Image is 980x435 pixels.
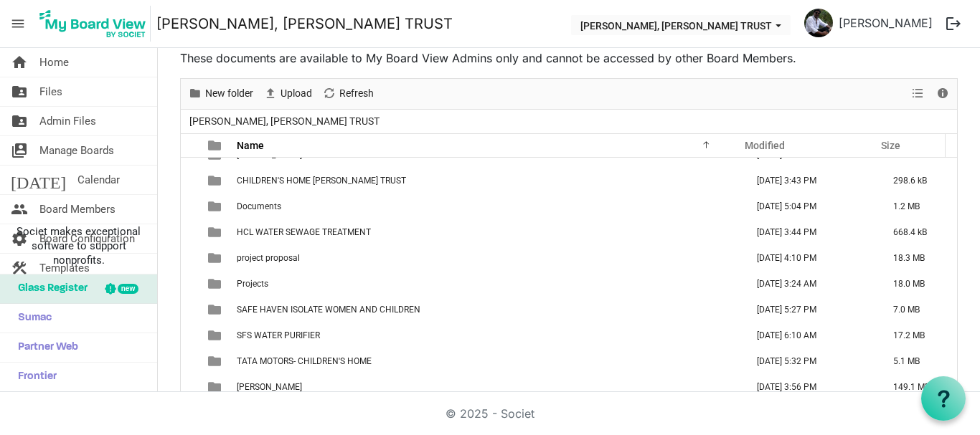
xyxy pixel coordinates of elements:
td: is template cell column header type [199,245,232,271]
td: July 26, 2025 3:24 AM column header Modified [742,271,878,297]
td: checkbox [181,271,199,297]
td: checkbox [181,168,199,193]
button: Upload [261,85,315,102]
p: These documents are available to My Board View Admins only and cannot be accessed by other Board ... [180,49,958,67]
td: August 10, 2025 5:04 PM column header Modified [742,193,878,219]
span: [PERSON_NAME], [PERSON_NAME] TRUST [187,113,382,130]
div: New folder [183,79,258,109]
td: is template cell column header type [199,374,232,400]
span: New folder [204,85,255,102]
td: THERESA BHAVAN is template cell column header Name [232,374,742,400]
td: 18.3 MB is template cell column header Size [878,245,957,271]
a: My Board View Logo [35,6,156,42]
span: Projects [237,279,268,289]
td: Documents is template cell column header Name [232,193,742,219]
button: New folder [186,85,256,102]
span: TATA MOTORS- CHILDREN'S HOME [237,356,372,366]
div: Details [930,79,955,109]
td: 149.1 MB is template cell column header Size [878,374,957,400]
span: Manage Boards [39,136,114,165]
td: August 18, 2025 3:56 PM column header Modified [742,374,878,400]
td: checkbox [181,219,199,245]
td: August 03, 2025 3:43 PM column header Modified [742,168,878,193]
button: THERESA BHAVAN, IMMANUEL CHARITABLE TRUST dropdownbutton [571,15,791,35]
span: Files [39,77,62,106]
td: SAFE HAVEN ISOLATE WOMEN AND CHILDREN is template cell column header Name [232,297,742,322]
span: Refresh [338,85,375,102]
span: [PERSON_NAME] MMCU PROJECT [237,150,369,160]
div: new [118,284,138,294]
div: View [906,79,930,109]
td: August 05, 2025 6:10 AM column header Modified [742,322,878,348]
span: project proposal [237,253,300,263]
td: HCL WATER SEWAGE TREATMENT is template cell column header Name [232,219,742,245]
td: 7.0 MB is template cell column header Size [878,297,957,322]
span: HCL WATER SEWAGE TREATMENT [237,227,371,237]
td: is template cell column header type [199,219,232,245]
td: is template cell column header type [199,322,232,348]
img: My Board View Logo [35,6,151,42]
td: Projects is template cell column header Name [232,271,742,297]
span: switch_account [11,136,28,165]
span: Partner Web [11,333,78,362]
span: Name [237,140,264,151]
button: logout [938,9,969,39]
span: Modified [745,140,785,151]
td: checkbox [181,245,199,271]
td: 298.6 kB is template cell column header Size [878,168,957,193]
td: project proposal is template cell column header Name [232,245,742,271]
td: 668.4 kB is template cell column header Size [878,219,957,245]
span: SAFE HAVEN ISOLATE WOMEN AND CHILDREN [237,305,420,315]
span: Documents [237,201,281,211]
span: folder_shared [11,77,28,106]
a: © 2025 - Societ [446,406,534,421]
span: Home [39,48,69,77]
td: August 01, 2025 5:32 PM column header Modified [742,348,878,374]
a: [PERSON_NAME] [833,9,938,37]
td: is template cell column header type [199,168,232,193]
td: is template cell column header type [199,271,232,297]
button: Refresh [320,85,377,102]
td: is template cell column header type [199,193,232,219]
span: folder_shared [11,107,28,135]
span: SFS WATER PURIFIER [237,330,320,340]
td: TATA MOTORS- CHILDREN'S HOME is template cell column header Name [232,348,742,374]
span: Board Members [39,195,116,224]
span: Upload [279,85,314,102]
td: checkbox [181,374,199,400]
span: [DATE] [11,166,66,194]
button: Details [933,85,953,102]
td: checkbox [181,348,199,374]
span: Sumac [11,304,52,333]
span: [PERSON_NAME] [237,382,302,392]
div: Upload [258,79,317,109]
td: August 01, 2025 5:27 PM column header Modified [742,297,878,322]
span: people [11,195,28,224]
span: Admin Files [39,107,96,135]
a: [PERSON_NAME], [PERSON_NAME] TRUST [156,9,453,38]
span: home [11,48,28,77]
td: checkbox [181,322,199,348]
td: August 03, 2025 3:44 PM column header Modified [742,219,878,245]
span: menu [4,10,32,37]
td: checkbox [181,297,199,322]
button: View dropdownbutton [909,85,926,102]
span: CHILDREN'S HOME [PERSON_NAME] TRUST [237,176,406,186]
td: CHILDREN'S HOME IMMANUEL CHARITABLE TRUST is template cell column header Name [232,168,742,193]
td: SFS WATER PURIFIER is template cell column header Name [232,322,742,348]
td: checkbox [181,193,199,219]
td: is template cell column header type [199,348,232,374]
div: Refresh [317,79,379,109]
span: Size [881,140,900,151]
td: 17.2 MB is template cell column header Size [878,322,957,348]
img: hSUB5Hwbk44obJUHC4p8SpJiBkby1CPMa6WHdO4unjbwNk2QqmooFCj6Eu6u6-Q6MUaBHHRodFmU3PnQOABFnA_thumb.png [804,9,833,37]
td: is template cell column header type [199,297,232,322]
td: July 31, 2025 4:10 PM column header Modified [742,245,878,271]
span: Glass Register [11,274,88,303]
span: Societ makes exceptional software to support nonprofits. [6,224,151,267]
span: Frontier [11,363,57,391]
td: 18.0 MB is template cell column header Size [878,271,957,297]
td: 5.1 MB is template cell column header Size [878,348,957,374]
span: Calendar [77,166,120,194]
td: 1.2 MB is template cell column header Size [878,193,957,219]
